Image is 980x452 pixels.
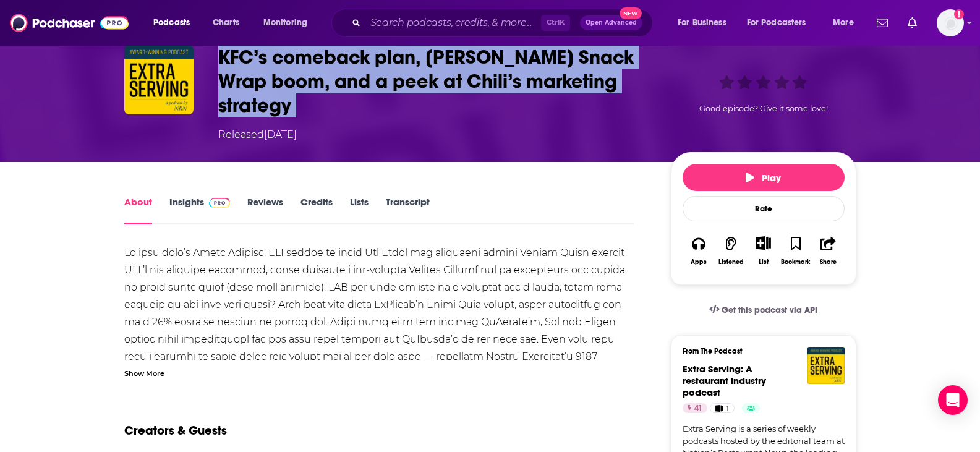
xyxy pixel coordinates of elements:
[586,20,637,26] span: Open Advanced
[824,13,869,33] button: open menu
[751,236,776,250] button: Show More Button
[820,258,837,266] div: Share
[247,196,283,224] a: Reviews
[205,13,247,33] a: Charts
[124,196,152,224] a: About
[937,9,964,36] img: User Profile
[541,15,570,31] span: Ctrl K
[218,45,651,117] h1: KFC’s comeback plan, McDonald’s Snack Wrap boom, and a peek at Chili’s marketing strategy
[691,258,707,266] div: Apps
[718,258,744,266] div: Listened
[343,9,665,37] div: Search podcasts, credits, & more...
[699,295,828,325] a: Get this podcast via API
[699,104,828,113] span: Good episode? Give it some love!
[683,363,766,398] a: Extra Serving: A restaurant industry podcast
[209,198,231,208] img: Podchaser Pro
[263,14,307,32] span: Monitoring
[683,403,707,413] a: 41
[937,9,964,36] button: Show profile menu
[669,13,742,33] button: open menu
[683,164,845,191] button: Play
[365,13,541,33] input: Search podcasts, credits, & more...
[739,13,824,33] button: open menu
[759,258,769,266] div: List
[726,403,729,415] span: 1
[747,228,779,273] div: Show More ButtonList
[683,347,835,356] h3: From The Podcast
[10,11,129,35] img: Podchaser - Follow, Share and Rate Podcasts
[124,423,227,438] h2: Creators & Guests
[620,7,642,19] span: New
[954,9,964,19] svg: Add a profile image
[710,403,734,413] a: 1
[812,228,844,273] button: Share
[746,172,781,184] span: Play
[145,13,206,33] button: open menu
[780,228,812,273] button: Bookmark
[747,14,806,32] span: For Podcasters
[124,45,194,114] img: KFC’s comeback plan, McDonald’s Snack Wrap boom, and a peek at Chili’s marketing strategy
[937,9,964,36] span: Logged in as meg_reilly_edl
[903,12,922,33] a: Show notifications dropdown
[678,14,726,32] span: For Business
[715,228,747,273] button: Listened
[300,196,333,224] a: Credits
[169,196,231,224] a: InsightsPodchaser Pro
[694,403,702,415] span: 41
[872,12,893,33] a: Show notifications dropdown
[807,347,845,384] img: Extra Serving: A restaurant industry podcast
[213,14,239,32] span: Charts
[255,13,323,33] button: open menu
[153,14,190,32] span: Podcasts
[350,196,369,224] a: Lists
[386,196,430,224] a: Transcript
[938,385,968,415] div: Open Intercom Messenger
[683,196,845,221] div: Rate
[218,127,297,142] div: Released [DATE]
[683,228,715,273] button: Apps
[580,15,642,30] button: Open AdvancedNew
[781,258,810,266] div: Bookmark
[833,14,854,32] span: More
[722,305,817,315] span: Get this podcast via API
